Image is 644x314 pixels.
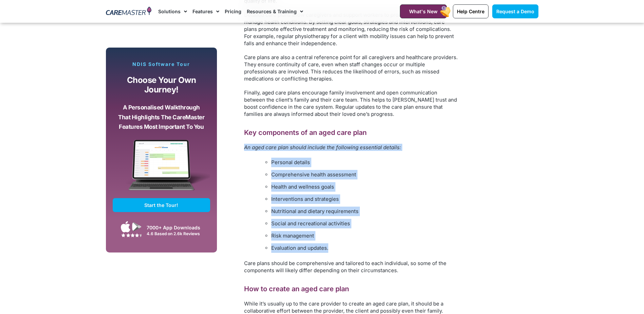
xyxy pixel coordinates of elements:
li: Personal details [271,158,458,167]
li: Risk management [271,231,458,241]
li: Evaluation and updates. [271,243,458,253]
img: Apple App Store Icon [121,221,130,232]
span: Start the Tour! [144,202,178,208]
a: What's New [400,4,447,18]
h2: Key components of an aged care plan [244,128,458,137]
p: Detailed care plans allow caregivers and support workers to proactively identify and manage healt... [244,11,458,47]
img: CareMaster Software Mockup on Screen [113,140,210,198]
p: Finally, aged care plans encourage family involvement and open communication between the client’s... [244,89,458,118]
p: A personalised walkthrough that highlights the CareMaster features most important to you [118,103,205,132]
a: Help Centre [453,4,489,18]
h2: How to create an aged care plan [244,284,458,293]
li: Comprehensive health assessment [271,170,458,179]
div: 4.6 Based on 2.6k Reviews [147,231,207,236]
i: An aged care plan should include the following essential details: [244,144,401,151]
p: Choose your own journey! [118,75,205,95]
img: Google Play App Icon [132,222,142,232]
div: 7000+ App Downloads [147,224,207,231]
img: CareMaster Logo [106,6,152,17]
p: Care plans are also a central reference point for all caregivers and healthcare providers. They e... [244,54,458,82]
li: Interventions and strategies [271,194,458,204]
a: Start the Tour! [113,198,210,212]
p: Care plans should be comprehensive and tailored to each individual, so some of the components wil... [244,260,458,274]
p: NDIS Software Tour [113,61,210,67]
span: Help Centre [457,8,484,14]
span: What's New [409,8,438,14]
span: Request a Demo [496,8,534,14]
li: Health and wellness goals [271,182,458,192]
li: Nutritional and dietary requirements [271,207,458,216]
a: Request a Demo [492,4,538,18]
img: Google Play Store App Review Stars [121,233,142,237]
li: Social and recreational activities [271,219,458,228]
